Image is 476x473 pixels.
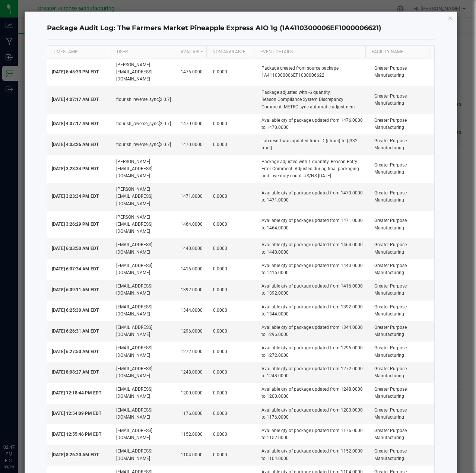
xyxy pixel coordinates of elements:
[370,211,434,239] td: Greater Purpose Manufacturing
[209,211,257,239] td: 0.0000
[176,238,209,259] td: 1440.0000
[112,362,176,383] td: [EMAIL_ADDRESS][DOMAIN_NAME]
[52,287,99,292] span: [DATE] 6:09:11 AM EDT
[52,328,99,334] span: [DATE] 6:26:31 AM EDT
[370,362,434,383] td: Greater Purpose Manufacturing
[370,280,434,300] td: Greater Purpose Manufacturing
[112,134,176,155] td: flourish_reverse_sync[2.0.7]
[370,114,434,134] td: Greater Purpose Manufacturing
[209,383,257,403] td: 0.0000
[209,134,257,155] td: 0.0000
[112,342,176,362] td: [EMAIL_ADDRESS][DOMAIN_NAME]
[257,342,370,362] td: Available qty of package updated from 1296.0000 to 1272.0000
[209,238,257,259] td: 0.0000
[257,155,370,183] td: Package adjusted with 1 quantity. Reason:Entry Error Comment: Adjusted during final packaging and...
[370,58,434,86] td: Greater Purpose Manufacturing
[112,301,176,321] td: [EMAIL_ADDRESS][DOMAIN_NAME]
[176,259,209,280] td: 1416.0000
[52,97,99,102] span: [DATE] 4:07:17 AM EDT
[111,46,175,58] th: USER
[209,404,257,424] td: 0.0000
[257,259,370,280] td: Available qty of package updated from 1440.0000 to 1416.0000
[176,134,209,155] td: 1470.0000
[112,114,176,134] td: flourish_reverse_sync[2.0.7]
[257,424,370,445] td: Available qty of package updated from 1176.0000 to 1152.0000
[112,383,176,403] td: [EMAIL_ADDRESS][DOMAIN_NAME]
[257,114,370,134] td: Available qty of package updated from 1476.0000 to 1470.0000
[257,404,370,424] td: Available qty of package updated from 1200.0000 to 1176.0000
[175,46,206,58] th: AVAILABLE
[257,301,370,321] td: Available qty of package updated from 1392.0000 to 1344.0000
[209,321,257,342] td: 0.0000
[7,413,30,436] iframe: Resource center
[112,424,176,445] td: [EMAIL_ADDRESS][DOMAIN_NAME]
[370,134,434,155] td: Greater Purpose Manufacturing
[257,86,370,114] td: Package adjusted with -6 quantity. Reason:Compliance System Discrepancy Comment: METRC sync autom...
[209,259,257,280] td: 0.0000
[52,69,99,74] span: [DATE] 5:45:33 PM EDT
[370,238,434,259] td: Greater Purpose Manufacturing
[52,166,99,171] span: [DATE] 3:23:34 PM EDT
[176,183,209,211] td: 1471.0000
[257,362,370,383] td: Available qty of package updated from 1272.0000 to 1248.0000
[52,121,99,126] span: [DATE] 4:07:17 AM EDT
[257,183,370,211] td: Available qty of package updated from 1470.0000 to 1471.0000
[112,404,176,424] td: [EMAIL_ADDRESS][DOMAIN_NAME]
[176,301,209,321] td: 1344.0000
[47,46,111,58] th: TIMESTAMP
[112,259,176,280] td: [EMAIL_ADDRESS][DOMAIN_NAME]
[257,321,370,342] td: Available qty of package updated from 1344.0000 to 1296.0000
[370,301,434,321] td: Greater Purpose Manufacturing
[176,404,209,424] td: 1176.0000
[370,259,434,280] td: Greater Purpose Manufacturing
[257,58,370,86] td: Package created from source package 1A4110300006EF1000006622
[370,424,434,445] td: Greater Purpose Manufacturing
[209,445,257,465] td: 0.0000
[176,362,209,383] td: 1248.0000
[254,46,365,58] th: EVENT DETAILS
[112,321,176,342] td: [EMAIL_ADDRESS][DOMAIN_NAME]
[112,155,176,183] td: [PERSON_NAME][EMAIL_ADDRESS][DOMAIN_NAME]
[209,342,257,362] td: 0.0000
[176,342,209,362] td: 1272.0000
[112,183,176,211] td: [PERSON_NAME][EMAIL_ADDRESS][DOMAIN_NAME]
[52,411,101,416] span: [DATE] 12:54:09 PM EDT
[370,321,434,342] td: Greater Purpose Manufacturing
[365,46,429,58] th: Facility Name
[209,58,257,86] td: 0.0000
[52,369,99,375] span: [DATE] 8:08:27 AM EDT
[47,23,435,33] h4: Package Audit Log: The Farmers Market Pineapple Express AIO 1g (1A4110300006EF1000006621)
[257,280,370,300] td: Available qty of package updated from 1416.0000 to 1392.0000
[176,211,209,239] td: 1464.0000
[370,155,434,183] td: Greater Purpose Manufacturing
[112,445,176,465] td: [EMAIL_ADDRESS][DOMAIN_NAME]
[52,432,101,437] span: [DATE] 12:55:46 PM EDT
[370,445,434,465] td: Greater Purpose Manufacturing
[112,211,176,239] td: [PERSON_NAME][EMAIL_ADDRESS][DOMAIN_NAME]
[209,183,257,211] td: 0.0000
[176,280,209,300] td: 1392.0000
[209,301,257,321] td: 0.0000
[112,86,176,114] td: flourish_reverse_sync[2.0.7]
[206,46,254,58] th: NON AVAILABLE
[370,86,434,114] td: Greater Purpose Manufacturing
[257,238,370,259] td: Available qty of package updated from 1464.0000 to 1440.0000
[52,222,99,227] span: [DATE] 3:26:29 PM EDT
[176,321,209,342] td: 1296.0000
[52,452,99,457] span: [DATE] 8:26:20 AM EDT
[370,183,434,211] td: Greater Purpose Manufacturing
[209,424,257,445] td: 0.0000
[112,280,176,300] td: [EMAIL_ADDRESS][DOMAIN_NAME]
[209,362,257,383] td: 0.0000
[52,349,99,354] span: [DATE] 6:27:50 AM EDT
[176,58,209,86] td: 1476.0000
[176,424,209,445] td: 1152.0000
[209,280,257,300] td: 0.0000
[370,404,434,424] td: Greater Purpose Manufacturing
[112,58,176,86] td: [PERSON_NAME][EMAIL_ADDRESS][DOMAIN_NAME]
[257,211,370,239] td: Available qty of package updated from 1471.0000 to 1464.0000
[176,445,209,465] td: 1104.0000
[209,114,257,134] td: 0.0000
[112,238,176,259] td: [EMAIL_ADDRESS][DOMAIN_NAME]
[52,308,99,313] span: [DATE] 6:25:30 AM EDT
